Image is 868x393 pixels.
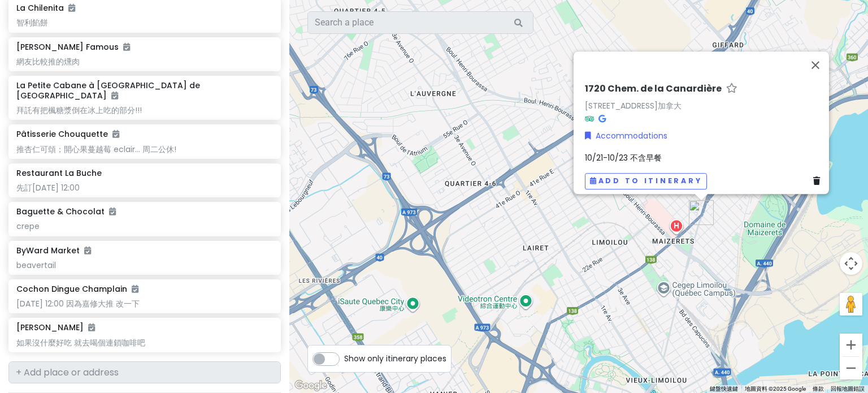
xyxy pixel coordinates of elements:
[16,80,272,101] h6: La Petite Cabane à [GEOGRAPHIC_DATA] de [GEOGRAPHIC_DATA]
[16,57,272,67] div: 網友比較推的燻肉
[109,208,116,215] i: Added to itinerary
[16,18,272,28] div: 智利餡餅
[585,114,594,122] i: Tripadvisor
[840,334,862,356] button: 放大
[689,200,714,225] div: 1720 Chem. de la Canardière
[16,129,119,139] h6: Pâtisserie Chouquette
[84,247,91,254] i: Added to itinerary
[16,105,272,115] div: 拜託有把楓糖漿倒在冰上吃的部分!!!
[88,323,95,331] i: Added to itinerary
[16,245,91,256] h6: ByWard Market
[585,83,722,95] h6: 1720 Chem. de la Canardière
[16,322,95,332] h6: [PERSON_NAME]
[585,100,682,111] a: [STREET_ADDRESS]加拿大
[16,144,272,154] div: 推杏仁可頌；開心果蔓越莓 eclair... 周二公休!
[840,252,862,275] button: 地圖攝影機控制項
[111,92,118,100] i: Added to itinerary
[813,386,824,392] a: 條款 (在新分頁中開啟)
[840,293,862,316] button: 將衣夾人拖曳到地圖上，就能開啟街景服務
[112,130,119,138] i: Added to itinerary
[8,361,281,384] input: + Add place or address
[16,338,272,348] div: 如果沒什麼好吃 就去喝個連鎖咖啡吧
[292,378,329,393] img: Google
[16,221,272,231] div: crepe
[585,129,667,142] a: Accommodations
[585,152,662,163] span: 10/21-10/23 不含早餐
[710,385,738,393] button: 鍵盤快速鍵
[840,357,862,379] button: 縮小
[802,51,829,79] button: 關閉
[813,175,824,187] a: Delete place
[292,378,329,393] a: 在 Google 地圖上開啟這個區域 (開啟新視窗)
[16,299,272,309] div: [DATE] 12:00 因為嘉修大推 改一下
[745,386,806,392] span: 地圖資料 ©2025 Google
[16,42,130,52] h6: [PERSON_NAME] Famous
[16,206,116,217] h6: Baguette & Chocolat
[16,284,138,294] h6: Cochon Dingue Champlain
[16,3,75,13] h6: La Chilenita
[598,114,606,122] i: Google Maps
[831,386,865,392] a: 回報地圖錯誤
[726,83,737,95] a: Star place
[132,285,138,293] i: Added to itinerary
[344,352,446,365] span: Show only itinerary places
[16,260,272,270] div: beavertail
[16,168,102,178] h6: Restaurant La Buche
[123,43,130,51] i: Added to itinerary
[16,183,272,193] div: 先訂[DATE] 12:00
[68,4,75,12] i: Added to itinerary
[307,11,533,34] input: Search a place
[585,173,707,189] button: Add to itinerary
